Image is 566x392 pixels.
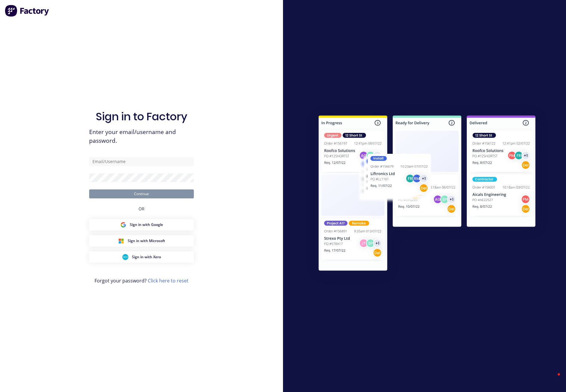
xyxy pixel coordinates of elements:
img: Sign in [305,104,549,285]
h1: Sign in to Factory [96,110,187,123]
span: Sign in with Xero [132,254,161,260]
button: Continue [89,189,194,198]
span: Enter your email/username and password. [89,128,194,145]
button: Google Sign inSign in with Google [89,219,194,230]
img: Xero Sign in [122,254,128,260]
input: Email/Username [89,157,194,166]
span: Sign in with Google [130,222,163,227]
img: Microsoft Sign in [118,238,124,244]
button: Xero Sign inSign in with Xero [89,251,194,263]
span: Sign in with Microsoft [128,238,165,244]
img: Google Sign in [120,222,126,228]
img: Factory [5,5,50,17]
a: Click here to reset [148,277,188,284]
span: Forgot your password? [95,277,188,284]
div: OR [139,198,144,219]
iframe: Intercom live chat [546,372,560,386]
button: Microsoft Sign inSign in with Microsoft [89,235,194,247]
